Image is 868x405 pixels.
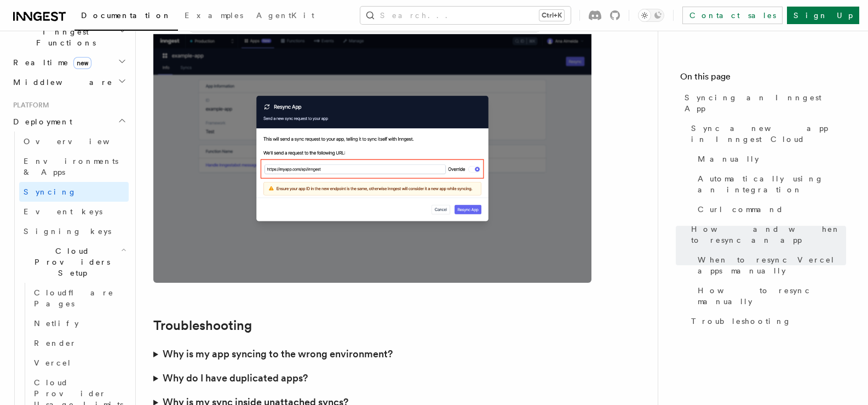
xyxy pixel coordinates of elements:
a: Syncing [19,182,129,202]
span: Overview [24,137,136,146]
span: Render [34,339,77,347]
span: Automatically using an integration [698,173,846,195]
span: Realtime [9,57,91,68]
a: AgentKit [250,3,321,30]
a: Netlify [30,313,129,333]
span: Curl command [698,204,784,215]
span: Netlify [34,319,79,328]
a: Syncing an Inngest App [680,88,846,118]
span: Sync a new app in Inngest Cloud [691,123,846,145]
button: Middleware [9,72,129,92]
summary: Why is my app syncing to the wrong environment? [153,342,591,366]
span: When to resync Vercel apps manually [698,254,846,276]
span: Troubleshooting [691,316,791,327]
a: Contact sales [682,7,783,24]
button: Inngest Functions [9,22,129,53]
a: Examples [178,3,250,30]
h3: Why do I have duplicated apps? [163,370,308,386]
span: How to resync manually [698,285,846,307]
span: Inngest Functions [9,26,118,48]
a: Cloudflare Pages [30,283,129,313]
span: How and when to resync an app [691,224,846,246]
span: AgentKit [256,11,314,20]
kbd: Ctrl+K [539,10,564,21]
button: Deployment [9,112,129,132]
a: Render [30,333,129,353]
a: Environments & Apps [19,151,129,182]
span: Syncing [24,187,77,196]
span: Signing keys [24,227,111,236]
span: Cloudflare Pages [34,288,114,308]
a: Vercel [30,353,129,373]
a: Curl command [693,199,846,219]
h3: Why is my app syncing to the wrong environment? [163,346,393,362]
a: Troubleshooting [687,311,846,331]
span: new [73,57,91,69]
h4: On this page [680,70,846,88]
span: Manually [698,153,759,164]
a: Manually [693,149,846,169]
span: Event keys [24,207,102,216]
a: How and when to resync an app [687,219,846,250]
summary: Why do I have duplicated apps? [153,366,591,390]
span: Middleware [9,77,113,88]
a: Automatically using an integration [693,169,846,199]
span: Vercel [34,358,72,367]
a: When to resync Vercel apps manually [693,250,846,281]
a: Sync a new app in Inngest Cloud [687,118,846,149]
button: Realtimenew [9,53,129,72]
span: Documentation [81,11,171,20]
a: Troubleshooting [153,318,252,333]
span: Cloud Providers Setup [19,246,121,278]
a: How to resync manually [693,281,846,311]
span: Deployment [9,116,72,127]
button: Toggle dark mode [638,9,664,22]
a: Overview [19,132,129,151]
span: Environments & Apps [24,157,118,176]
button: Search...Ctrl+K [360,7,571,24]
img: Inngest Cloud screen with resync app modal displaying an edited URL [153,21,591,283]
a: Documentation [74,3,178,31]
span: Examples [185,11,243,20]
a: Event keys [19,202,129,221]
button: Cloud Providers Setup [19,241,129,283]
span: Syncing an Inngest App [685,92,846,114]
a: Sign Up [787,7,859,24]
span: Platform [9,101,49,110]
a: Signing keys [19,221,129,241]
